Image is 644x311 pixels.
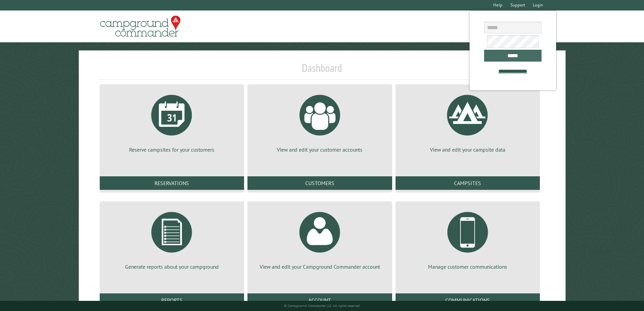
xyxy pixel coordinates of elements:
a: Generate reports about your campground [108,207,236,270]
a: Communications [396,293,540,307]
img: Campground Commander [98,13,183,40]
a: Customers [247,176,392,190]
h1: Dashboard [98,61,546,80]
p: Generate reports about your campground [108,263,236,270]
a: View and edit your Campground Commander account [256,207,384,270]
p: View and edit your customer accounts [256,146,384,153]
a: Manage customer communications [404,207,532,270]
a: Account [247,293,392,307]
p: Manage customer communications [404,263,532,270]
p: View and edit your campsite data [404,146,532,153]
a: Reservations [100,176,244,190]
a: View and edit your customer accounts [256,90,384,153]
a: Reserve campsites for your customers [108,90,236,153]
small: © Campground Commander LLC. All rights reserved. [284,304,360,308]
p: View and edit your Campground Commander account [256,263,384,270]
a: Campsites [396,176,540,190]
a: View and edit your campsite data [404,90,532,153]
p: Reserve campsites for your customers [108,146,236,153]
a: Reports [100,293,244,307]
